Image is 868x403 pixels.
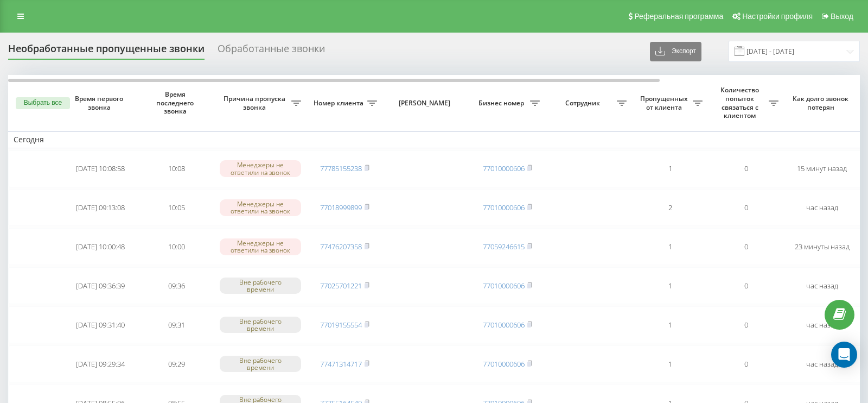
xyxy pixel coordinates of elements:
[220,238,301,255] div: Менеджеры не ответили на звонок
[793,95,851,111] span: Как долго звонок потерян
[708,190,784,226] td: 0
[62,190,138,226] td: [DATE] 09:13:08
[784,345,860,382] td: час назад
[320,203,362,212] a: 77018999899
[475,99,530,108] span: Бизнес номер
[483,203,525,212] a: 77010000606
[483,163,525,173] a: 77010000606
[483,320,525,330] a: 77010000606
[320,359,362,369] a: 77471314717
[71,95,130,111] span: Время первого звонка
[320,163,362,173] a: 77785155238
[220,95,291,111] span: Причина пропуска звонка
[831,12,853,21] span: Выход
[138,345,214,382] td: 09:29
[320,320,362,330] a: 77019155554
[784,267,860,304] td: час назад
[708,345,784,382] td: 0
[784,228,860,265] td: 23 минуты назад
[483,281,525,291] a: 77010000606
[147,90,206,116] span: Время последнего звонка
[220,160,301,177] div: Менеджеры не ответили на звонок
[708,228,784,265] td: 0
[62,306,138,343] td: [DATE] 09:31:40
[220,317,301,333] div: Вне рабочего времени
[634,12,723,21] span: Реферальная программа
[632,267,708,304] td: 1
[831,342,857,368] div: Open Intercom Messenger
[632,150,708,187] td: 1
[632,345,708,382] td: 1
[708,267,784,304] td: 0
[312,99,367,108] span: Номер клиента
[138,267,214,304] td: 09:36
[713,86,769,119] span: Количество попыток связаться с клиентом
[551,99,617,108] span: Сотрудник
[8,43,205,60] div: Необработанные пропущенные звонки
[138,306,214,343] td: 09:31
[320,242,362,251] a: 77476207358
[483,359,525,369] a: 77010000606
[220,199,301,216] div: Менеджеры не ответили на звонок
[62,228,138,265] td: [DATE] 10:00:48
[742,12,813,21] span: Настройки профиля
[62,267,138,304] td: [DATE] 09:36:39
[138,228,214,265] td: 10:00
[784,306,860,343] td: час назад
[483,242,525,251] a: 77059246615
[632,190,708,226] td: 2
[16,97,70,109] button: Выбрать все
[632,228,708,265] td: 1
[320,281,362,291] a: 77025701221
[62,150,138,187] td: [DATE] 10:08:58
[62,345,138,382] td: [DATE] 09:29:34
[138,190,214,226] td: 10:05
[220,356,301,372] div: Вне рабочего времени
[784,150,860,187] td: 15 минут назад
[650,42,701,61] button: Экспорт
[220,278,301,294] div: Вне рабочего времени
[708,150,784,187] td: 0
[784,190,860,226] td: час назад
[218,43,325,60] div: Обработанные звонки
[632,306,708,343] td: 1
[392,99,460,108] span: [PERSON_NAME]
[637,95,693,111] span: Пропущенных от клиента
[708,306,784,343] td: 0
[138,150,214,187] td: 10:08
